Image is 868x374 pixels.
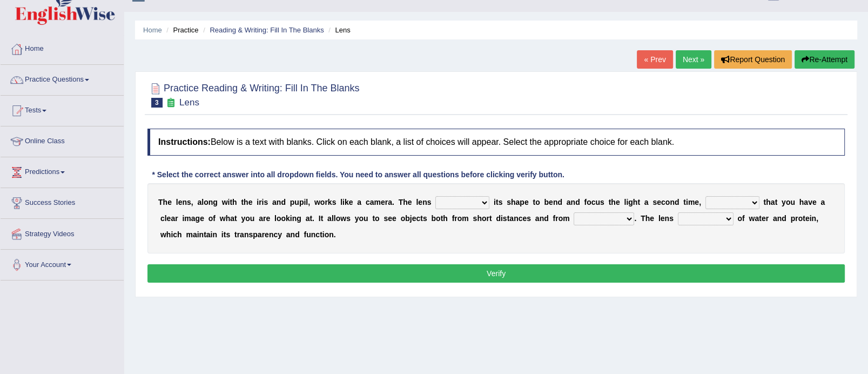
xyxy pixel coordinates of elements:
[286,214,290,223] b: k
[248,230,253,239] b: s
[147,129,845,156] h4: Below is a text with blanks. Click on each blank, a list of choices will appear. Select the appro...
[182,214,184,223] b: i
[191,214,196,223] b: a
[600,198,604,206] b: s
[549,198,553,206] b: e
[312,214,314,223] b: .
[259,198,261,206] b: r
[408,198,412,206] b: e
[257,198,259,206] b: i
[200,214,204,223] b: e
[790,198,795,206] b: u
[204,230,206,239] b: t
[325,198,327,206] b: r
[812,198,817,206] b: e
[820,198,825,206] b: a
[165,214,167,223] b: l
[253,230,258,239] b: p
[290,198,295,206] b: p
[441,214,443,223] b: t
[462,214,468,223] b: m
[777,214,782,223] b: n
[808,198,812,206] b: v
[669,214,674,223] b: s
[503,214,507,223] b: s
[213,198,218,206] b: g
[427,198,432,206] b: s
[609,198,611,206] b: t
[1,96,124,123] a: Tests
[401,214,406,223] b: o
[616,198,620,206] b: e
[385,198,388,206] b: r
[160,214,165,223] b: c
[321,214,324,223] b: t
[164,25,198,35] li: Practice
[454,214,457,223] b: r
[496,214,501,223] b: d
[329,230,334,239] b: n
[637,198,640,206] b: t
[763,198,766,206] b: t
[309,214,312,223] b: t
[292,214,297,223] b: n
[553,214,555,223] b: f
[197,198,201,206] b: a
[171,214,175,223] b: a
[319,214,321,223] b: I
[224,230,226,239] b: t
[176,198,178,206] b: l
[1,188,124,215] a: Success Stories
[315,230,320,239] b: c
[762,214,766,223] b: e
[167,198,172,206] b: e
[790,214,795,223] b: p
[204,198,208,206] b: o
[328,198,332,206] b: k
[278,230,282,239] b: y
[633,198,638,206] b: h
[281,198,286,206] b: d
[422,198,427,206] b: n
[641,214,645,223] b: T
[688,198,695,206] b: m
[499,198,503,206] b: s
[795,214,798,223] b: r
[749,214,755,223] b: w
[281,214,286,223] b: o
[675,198,679,206] b: d
[336,214,341,223] b: o
[795,50,854,69] button: Re-Attempt
[535,214,540,223] b: a
[306,214,310,223] b: a
[533,198,535,206] b: t
[405,214,410,223] b: b
[322,230,325,239] b: i
[299,198,304,206] b: p
[291,230,295,239] b: n
[314,198,320,206] b: w
[366,198,370,206] b: c
[563,214,569,223] b: m
[771,198,775,206] b: a
[286,230,291,239] b: a
[320,198,325,206] b: o
[258,230,262,239] b: a
[158,137,211,146] b: Instructions:
[306,198,308,206] b: l
[147,169,569,181] div: * Select the correct answer into all dropdown fields. You need to answer all questions before cli...
[626,198,628,206] b: i
[399,198,403,206] b: T
[147,264,845,283] button: Verify
[306,230,311,239] b: u
[412,214,416,223] b: e
[773,214,777,223] b: a
[416,198,418,206] b: l
[388,214,392,223] b: e
[575,198,580,206] b: d
[637,50,672,69] a: « Prev
[477,214,482,223] b: h
[644,198,649,206] b: a
[290,214,292,223] b: i
[567,198,571,206] b: a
